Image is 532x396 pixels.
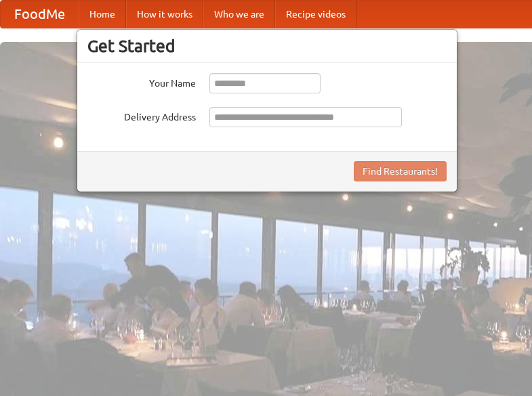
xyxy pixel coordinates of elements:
[79,1,126,28] a: Home
[126,1,203,28] a: How it works
[87,107,196,124] label: Delivery Address
[1,1,79,28] a: FoodMe
[87,36,447,56] h3: Get Started
[275,1,356,28] a: Recipe videos
[354,161,447,181] button: Find Restaurants!
[87,73,196,90] label: Your Name
[203,1,275,28] a: Who we are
